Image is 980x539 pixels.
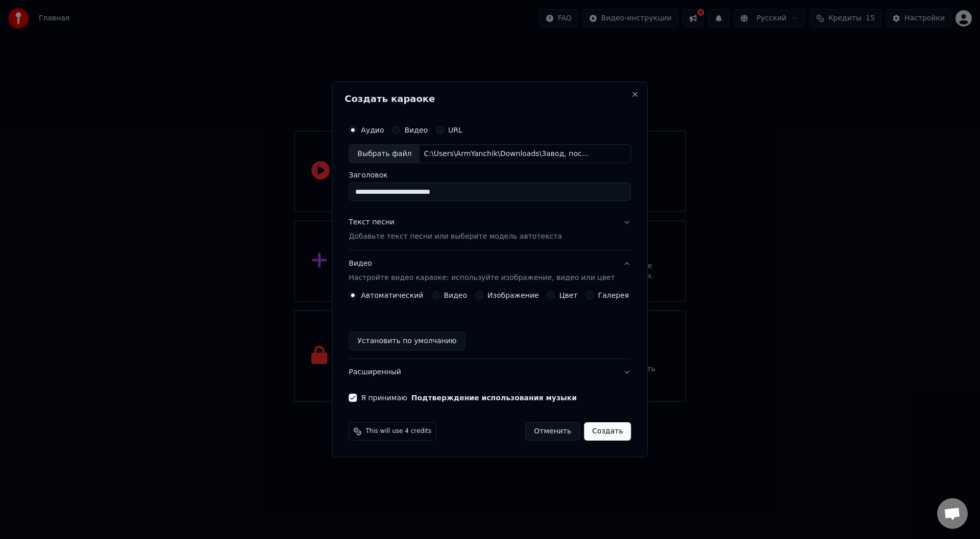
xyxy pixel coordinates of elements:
label: Я принимаю [361,394,577,401]
h2: Создать караоке [345,94,635,104]
div: Выбрать файл [349,145,420,163]
label: Автоматический [361,292,423,299]
button: Текст песниДобавьте текст песни или выберите модель автотекста [349,210,631,250]
button: Отменить [525,422,580,441]
div: ВидеоНастройте видео караоке: используйте изображение, видео или цвет [349,291,631,358]
div: Видео [349,259,615,284]
label: Видео [404,126,428,134]
label: Изображение [487,292,539,299]
div: Текст песни [349,218,395,228]
label: Заголовок [349,172,631,179]
p: Настройте видео караоке: используйте изображение, видео или цвет [349,273,615,283]
button: Расширенный [349,359,631,386]
div: C:\Users\ArmYanchik\Downloads\Завод, построенный давно (1).mp3 [420,149,593,159]
p: Добавьте текст песни или выберите модель автотекста [349,232,562,242]
label: Цвет [559,292,578,299]
label: URL [448,126,462,134]
label: Галерея [598,292,629,299]
button: Я принимаю [411,394,577,401]
button: Создать [584,422,631,441]
button: Установить по умолчанию [349,332,465,350]
label: Видео [444,292,467,299]
span: This will use 4 credits [365,427,431,435]
label: Аудио [361,126,384,134]
button: ВидеоНастройте видео караоке: используйте изображение, видео или цвет [349,251,631,292]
